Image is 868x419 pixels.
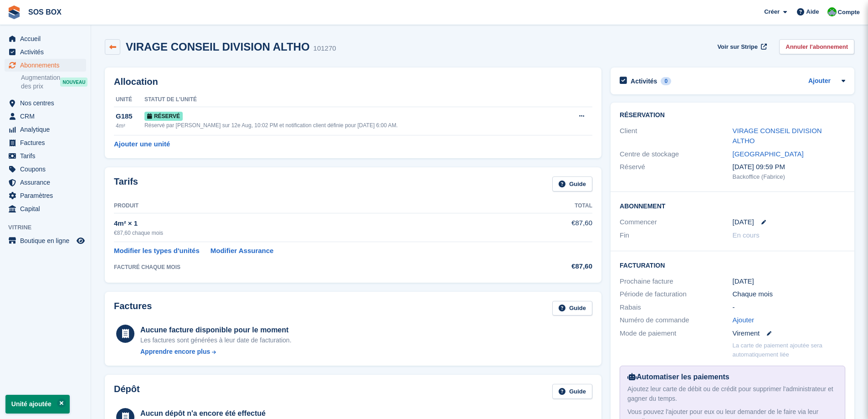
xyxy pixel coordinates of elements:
[733,315,755,326] a: Ajouter
[114,139,170,150] a: Ajouter une unité
[140,408,344,419] div: Aucun dépôt n'a encore été effectué
[620,230,732,241] div: Fin
[114,301,152,316] h2: Factures
[733,127,822,145] a: VIRAGE CONSEIL DIVISION ALTHO
[764,7,780,16] span: Créer
[537,199,592,213] th: Total
[114,77,592,87] h2: Allocation
[116,122,144,130] div: 4m²
[114,384,140,399] h2: Dépôt
[21,73,86,91] a: Augmentation des prix NOUVEAU
[620,260,845,269] h2: Facturation
[5,234,86,247] a: menu
[733,328,845,339] div: Virement
[5,97,86,109] a: menu
[7,5,21,19] img: stora-icon-8386f47178a22dfd0bd8f6a31ec36ba5ce8667c1dd55bd0f319d3a0aa187defe.svg
[779,39,854,54] a: Annuler l'abonnement
[5,395,70,414] p: Unité ajoutée
[733,276,845,287] div: [DATE]
[631,77,657,85] h2: Activités
[827,7,837,16] img: Fabrice
[5,59,86,72] a: menu
[140,336,292,345] div: Les factures sont générées à leur date de facturation.
[620,112,845,119] h2: Réservation
[20,189,75,202] span: Paramètres
[20,46,75,58] span: Activités
[661,77,671,85] div: 0
[8,223,91,232] span: Vitrine
[20,202,75,215] span: Capital
[838,8,860,17] span: Compte
[5,189,86,202] a: menu
[5,123,86,136] a: menu
[620,276,732,287] div: Prochaine facture
[620,126,732,146] div: Client
[733,172,845,181] div: Backoffice (Fabrice)
[114,263,537,271] div: FACTURÉ CHAQUE MOIS
[620,162,732,181] div: Réservé
[552,384,592,399] a: Guide
[114,176,138,191] h2: Tarifs
[620,217,732,228] div: Commencer
[620,302,732,313] div: Rabais
[114,229,537,237] div: €87,60 chaque mois
[733,150,804,158] a: [GEOGRAPHIC_DATA]
[733,162,845,172] div: [DATE] 09:59 PM
[733,289,845,300] div: Chaque mois
[211,246,274,256] a: Modifier Assurance
[114,218,537,229] div: 4m² × 1
[20,123,75,136] span: Analytique
[808,76,831,87] a: Ajouter
[552,301,592,316] a: Guide
[620,201,845,210] h2: Abonnement
[144,112,183,121] span: Réservé
[20,59,75,72] span: Abonnements
[733,341,845,359] p: La carte de paiement ajoutée sera automatiquement liée
[21,73,60,91] span: Augmentation des prix
[116,111,144,122] div: G185
[620,328,732,339] div: Mode de paiement
[627,384,837,403] div: Ajoutez leur carte de débit ou de crédit pour supprimer l'administrateur et gagner du temps.
[5,202,86,215] a: menu
[20,97,75,109] span: Nos centres
[20,234,75,247] span: Boutique en ligne
[20,163,75,176] span: Coupons
[20,32,75,45] span: Accueil
[75,235,86,246] a: Boutique d'aperçu
[60,78,87,87] div: NOUVEAU
[5,163,86,176] a: menu
[733,231,760,239] span: En cours
[5,150,86,162] a: menu
[620,315,732,326] div: Numéro de commande
[20,176,75,189] span: Assurance
[537,213,592,242] td: €87,60
[126,41,310,53] h2: VIRAGE CONSEIL DIVISION ALTHO
[537,261,592,272] div: €87,60
[20,110,75,123] span: CRM
[20,150,75,162] span: Tarifs
[620,149,732,160] div: Centre de stockage
[733,217,754,228] time: 2025-08-31 23:00:00 UTC
[733,302,845,313] div: -
[806,7,819,16] span: Aide
[717,42,758,52] span: Voir sur Stripe
[5,32,86,45] a: menu
[140,325,292,336] div: Aucune facture disponible pour le moment
[25,5,65,20] a: SOS BOX
[313,43,336,54] div: 101270
[114,246,200,256] a: Modifier les types d'unités
[144,121,561,129] div: Réservé par [PERSON_NAME] sur 12e Aug, 10:02 PM et notification client définie pour [DATE] 6:00 AM.
[5,110,86,123] a: menu
[20,136,75,149] span: Factures
[714,39,768,54] a: Voir sur Stripe
[627,372,837,383] div: Automatiser les paiements
[5,46,86,58] a: menu
[552,176,592,191] a: Guide
[5,176,86,189] a: menu
[114,199,537,213] th: Produit
[144,93,561,107] th: Statut de l'unité
[114,93,144,107] th: Unité
[620,289,732,300] div: Période de facturation
[140,347,292,357] a: Apprendre encore plus
[140,347,210,357] div: Apprendre encore plus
